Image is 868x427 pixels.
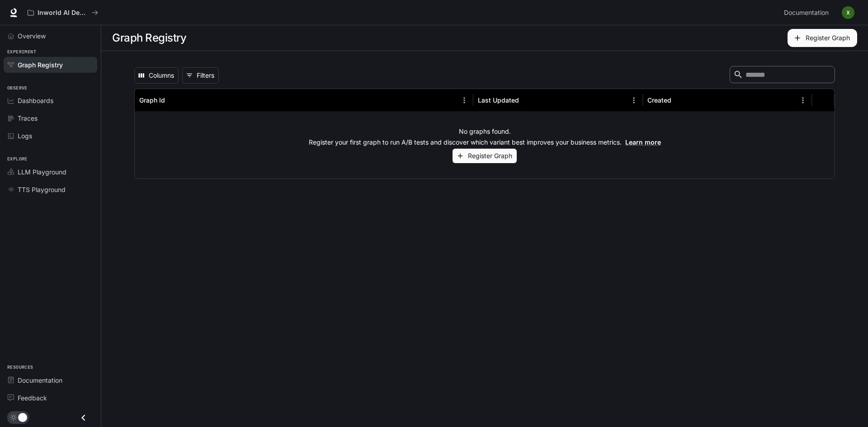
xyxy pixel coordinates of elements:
[18,96,53,105] span: Dashboards
[24,4,102,22] button: All workspaces
[309,138,661,147] p: Register your first graph to run A/B tests and discover which variant best improves your business...
[4,28,97,44] a: Overview
[730,66,835,85] div: Search
[4,372,97,388] a: Documentation
[459,127,511,136] p: No graphs found.
[4,164,97,180] a: LLM Playground
[139,96,165,104] div: Graph Id
[839,4,857,22] button: User avatar
[18,185,66,194] span: TTS Playground
[627,94,641,107] button: Menu
[672,94,686,107] button: Sort
[4,93,97,108] a: Dashboards
[458,94,471,107] button: Menu
[647,96,671,104] div: Created
[784,7,829,19] span: Documentation
[788,29,857,47] button: Register Graph
[780,4,835,22] a: Documentation
[38,9,88,17] p: Inworld AI Demos
[4,390,97,406] a: Feedback
[625,138,661,146] a: Learn more
[18,60,63,70] span: Graph Registry
[18,113,38,123] span: Traces
[4,182,97,197] a: TTS Playground
[112,29,186,47] h1: Graph Registry
[796,94,810,107] button: Menu
[18,31,46,41] span: Overview
[18,131,32,141] span: Logs
[18,393,47,403] span: Feedback
[182,67,219,84] button: Show filters
[520,94,533,107] button: Sort
[4,110,97,126] a: Traces
[4,57,97,73] a: Graph Registry
[18,167,66,177] span: LLM Playground
[166,94,179,107] button: Sort
[18,375,62,385] span: Documentation
[453,149,517,164] button: Register Graph
[18,412,27,422] span: Dark mode toggle
[134,67,179,84] button: Select columns
[73,408,94,427] button: Close drawer
[478,96,519,104] div: Last Updated
[842,6,854,19] img: User avatar
[4,128,97,144] a: Logs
